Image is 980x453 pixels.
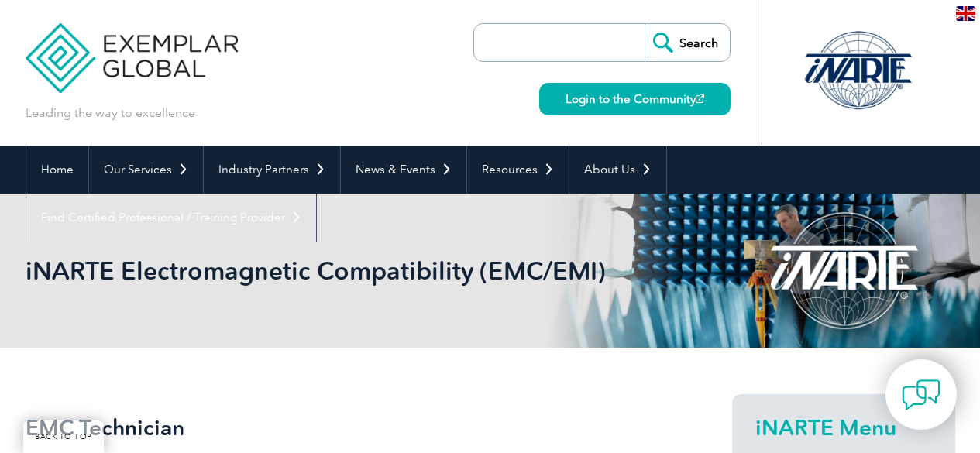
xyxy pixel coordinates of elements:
a: News & Events [341,146,466,194]
h2: EMC Technician [26,415,676,440]
img: contact-chat.png [902,376,940,414]
a: Our Services [89,146,203,194]
a: Login to the Community [539,83,731,115]
input: Search [645,24,730,61]
a: About Us [569,146,666,194]
a: Find Certified Professional / Training Provider [26,194,316,242]
a: Home [26,146,88,194]
img: en [956,6,975,21]
a: Industry Partners [204,146,340,194]
a: BACK TO TOP [23,420,104,453]
p: Leading the way to excellence [26,105,195,122]
h1: iNARTE Electromagnetic Compatibility (EMC/EMI) [26,256,621,286]
a: Resources [467,146,569,194]
img: open_square.png [696,94,704,103]
h2: iNARTE Menu [755,415,932,440]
